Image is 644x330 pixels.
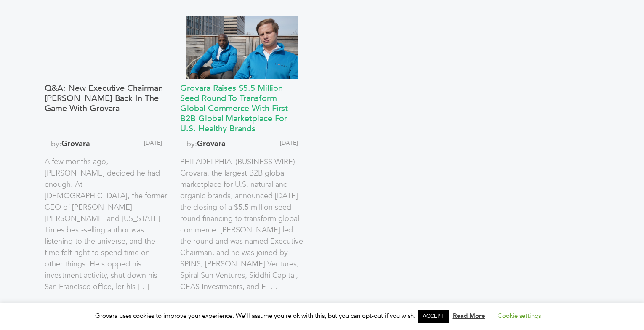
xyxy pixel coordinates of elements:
span: by: [180,138,243,149]
a: Grovara [197,138,226,149]
p: PHILADELPHIA–(BUSINESS WIRE)–Grovara, the largest B2B global marketplace for U.S. natural and org... [180,156,304,293]
a: Read More [453,311,485,320]
a: Cookie settings [498,311,541,320]
a: ACCEPT [418,310,449,323]
p: A few months ago, [PERSON_NAME] decided he had enough. At [DEMOGRAPHIC_DATA], the former CEO of [... [45,156,169,293]
span: by: [45,138,108,149]
span: [DATE] [243,138,304,149]
a: Q&A: New Executive Chairman [PERSON_NAME] Back In the Game With Grovara [45,83,169,134]
span: [DATE] [107,138,168,149]
span: Grovara uses cookies to improve your experience. We'll assume you're ok with this, but you can op... [95,311,549,320]
a: Grovara [61,138,90,149]
a: Grovara Raises $5.5 Million Seed Round to Transform Global Commerce with First B2B Global Marketp... [180,83,304,134]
